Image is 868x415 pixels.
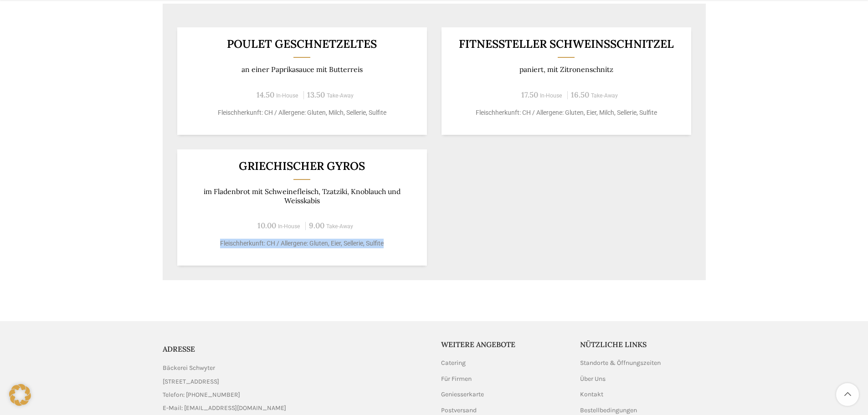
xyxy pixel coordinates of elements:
[188,38,416,50] h3: POULET GESCHNETZELTES
[452,65,680,74] p: paniert, mit Zitronenschnitz
[163,363,215,373] span: Bäckerei Schwyter
[540,92,562,99] span: In-House
[452,38,680,50] h3: Fitnessteller Schweinsschnitzel
[441,339,567,349] h5: Weitere Angebote
[580,406,638,415] a: Bestellbedingungen
[163,390,427,400] a: List item link
[580,390,604,399] a: Kontakt
[326,223,353,230] span: Take-Away
[309,220,324,231] span: 9.00
[257,90,274,100] span: 14.50
[580,359,662,368] a: Standorte & Öffnungszeiten
[441,390,485,399] a: Geniesserkarte
[188,108,416,118] p: Fleischherkunft: CH / Allergene: Gluten, Milch, Sellerie, Sulfite
[591,92,618,99] span: Take-Away
[188,65,416,74] p: an einer Paprikasauce mit Butterreis
[441,406,478,415] a: Postversand
[188,239,416,248] p: Fleischherkunft: CH / Allergene: Gluten, Eier, Sellerie, Sulfite
[441,374,473,384] a: Für Firmen
[836,383,859,406] a: Scroll to top button
[257,220,276,231] span: 10.00
[188,160,416,172] h3: Griechischer Gyros
[307,90,325,100] span: 13.50
[580,339,706,349] h5: Nützliche Links
[278,223,300,230] span: In-House
[188,187,416,205] p: im Fladenbrot mit Schweinefleisch, Tzatziki, Knoblauch und Weisskabis
[276,92,298,99] span: In-House
[163,377,219,387] span: [STREET_ADDRESS]
[580,374,606,384] a: Über Uns
[521,90,538,100] span: 17.50
[452,108,680,118] p: Fleischherkunft: CH / Allergene: Gluten, Eier, Milch, Sellerie, Sulfite
[441,359,467,368] a: Catering
[327,92,354,99] span: Take-Away
[163,344,195,354] span: ADRESSE
[571,90,589,100] span: 16.50
[163,403,427,413] a: List item link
